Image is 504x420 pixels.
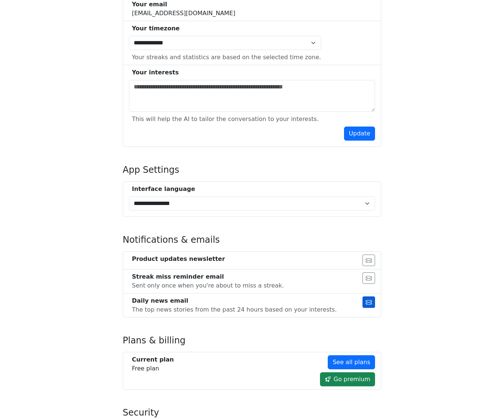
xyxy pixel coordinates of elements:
div: The top news stories from the past 24 hours based on your interests. [132,305,337,314]
div: Daily news email [132,296,337,305]
h4: Plans & billing [123,335,381,346]
div: Product updates newsletter [132,255,225,263]
h4: App Settings [123,165,381,175]
a: Go premium [320,372,375,386]
div: Streak miss reminder email [132,272,284,281]
a: See all plans [328,355,375,369]
h4: Notifications & emails [123,235,381,245]
div: Free plan [132,355,174,373]
div: This will help the AI to tailor the conversation to your interests. [132,115,319,124]
div: Your interests [132,68,375,77]
div: Your streaks and statistics are based on the selected time zone. [132,53,321,62]
h4: Security [123,407,381,418]
select: Select Interface Language [129,196,375,211]
div: Your timezone [132,24,321,33]
div: Sent only once when you're about to miss a streak. [132,281,284,290]
div: Interface language [132,185,375,194]
div: Current plan [132,355,174,364]
button: Update [344,127,375,141]
select: Select Time Zone [129,36,321,50]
